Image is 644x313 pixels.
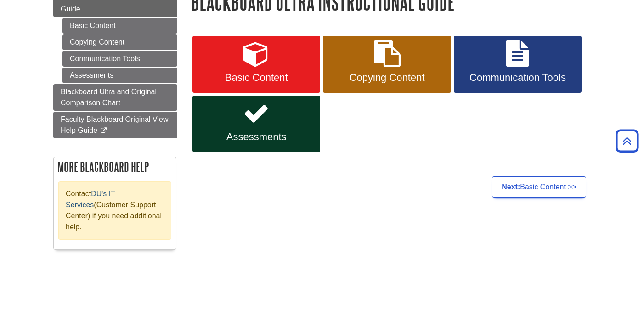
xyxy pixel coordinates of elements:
[62,34,177,50] a: Copying Content
[54,157,176,176] h2: More Blackboard Help
[192,36,320,93] a: Basic Content
[199,72,313,84] span: Basic Content
[53,112,177,138] a: Faculty Blackboard Original View Help Guide
[62,51,177,67] a: Communication Tools
[502,183,520,191] strong: Next:
[62,18,177,34] a: Basic Content
[66,190,115,209] a: DU's IT Services
[61,115,168,134] span: Faculty Blackboard Original View Help Guide
[100,128,107,134] i: This link opens in a new window
[612,135,642,147] a: Back to Top
[330,72,444,84] span: Copying Content
[323,36,451,93] a: Copying Content
[58,181,171,240] div: Contact (Customer Support Center) if you need additional help.
[492,176,586,198] a: Next:Basic Content >>
[454,36,582,93] a: Communication Tools
[461,72,575,84] span: Communication Tools
[61,88,157,107] span: Blackboard Ultra and Original Comparison Chart
[53,84,177,111] a: Blackboard Ultra and Original Comparison Chart
[192,96,320,153] a: Assessments
[199,131,313,143] span: Assessments
[62,68,177,83] a: Assessments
